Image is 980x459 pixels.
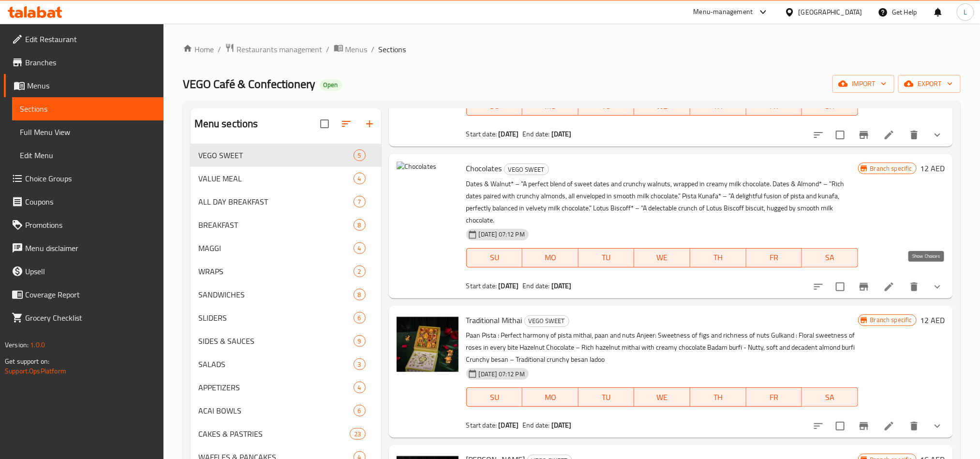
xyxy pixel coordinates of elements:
[526,390,575,404] span: MO
[30,339,45,351] span: 1.0.0
[25,312,156,324] span: Grocery Checklist
[191,213,381,237] div: BREAKFAST8
[466,419,497,431] span: Start date:
[350,429,365,439] span: 23
[4,237,163,260] a: Menu disclaimer
[499,280,519,292] b: [DATE]
[354,358,366,370] div: items
[320,81,342,89] span: Open
[830,416,850,436] span: Select to update
[4,28,163,51] a: Edit Restaurant
[906,78,953,90] span: export
[471,251,519,265] span: SU
[4,283,163,306] a: Coverage Report
[198,149,354,161] span: VEGO SWEET
[237,44,323,55] span: Restaurants management
[4,51,163,74] a: Branches
[638,251,686,265] span: WE
[354,267,365,276] span: 2
[191,422,381,445] div: CAKES & PASTRIES23
[198,219,354,231] span: BREAKFAST
[525,315,569,326] span: VEGO SWEET
[466,329,858,366] p: Paan Pista : Perfect harmony of pista mithai, paan and nuts Anjeer: Sweetness of figs and richnes...
[522,128,549,140] span: End date:
[806,99,854,113] span: SA
[638,99,686,113] span: WE
[524,315,569,327] div: VEGO SWEET
[198,266,354,277] div: WRAPS
[25,173,156,184] span: Choice Groups
[579,387,635,407] button: TU
[191,167,381,190] div: VALUE MEAL4
[354,149,366,161] div: items
[354,382,366,393] div: items
[198,405,354,416] span: ACAI BOWLS
[198,312,354,324] div: SLIDERS
[327,44,330,55] li: /
[526,99,575,113] span: MO
[25,57,156,68] span: Branches
[354,266,366,277] div: items
[750,390,799,404] span: FR
[898,75,961,93] button: export
[191,329,381,353] div: SIDES & SAUCES9
[466,280,497,292] span: Start date:
[522,419,549,431] span: End date:
[866,315,916,325] span: Branch specific
[198,335,354,347] div: SIDES & SAUCES
[354,405,366,416] div: items
[183,73,316,95] span: VEGO Café & Confectionery
[466,178,858,226] p: Dates & Walnut* – "A perfect blend of sweet dates and crunchy walnuts, wrapped in creamy milk cho...
[634,248,690,267] button: WE
[466,128,497,140] span: Start date:
[694,251,742,265] span: TH
[371,44,375,55] li: /
[350,428,365,440] div: items
[25,289,156,300] span: Coverage Report
[926,275,949,298] button: show more
[198,289,354,300] div: SANDWICHES
[551,419,572,431] b: [DATE]
[12,97,163,120] a: Sections
[354,312,366,324] div: items
[522,280,549,292] span: End date:
[475,370,529,379] span: [DATE] 07:12 PM
[218,44,221,55] li: /
[25,219,156,231] span: Promotions
[354,335,366,347] div: items
[852,275,876,298] button: Branch-specific-item
[198,173,354,184] span: VALUE MEAL
[25,266,156,277] span: Upsell
[4,190,163,213] a: Coupons
[354,219,366,231] div: items
[354,221,365,230] span: 8
[694,6,753,18] div: Menu-management
[526,251,575,265] span: MO
[4,167,163,190] a: Choice Groups
[354,383,365,392] span: 4
[830,277,850,297] span: Select to update
[4,260,163,283] a: Upsell
[191,260,381,283] div: WRAPS2
[466,161,502,176] span: Chocolates
[522,248,579,267] button: MO
[466,313,522,327] span: Traditional Mithai
[191,399,381,422] div: ACAI BOWLS6
[694,390,742,404] span: TH
[12,120,163,144] a: Full Menu View
[551,128,572,140] b: [DATE]
[690,387,746,407] button: TH
[354,174,365,183] span: 4
[320,79,342,91] div: Open
[198,242,354,254] span: MAGGI
[183,43,961,56] nav: breadcrumb
[746,248,802,267] button: FR
[634,387,690,407] button: WE
[191,237,381,260] div: MAGGI4
[198,428,350,440] span: CAKES & PASTRIES
[475,230,529,239] span: [DATE] 07:12 PM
